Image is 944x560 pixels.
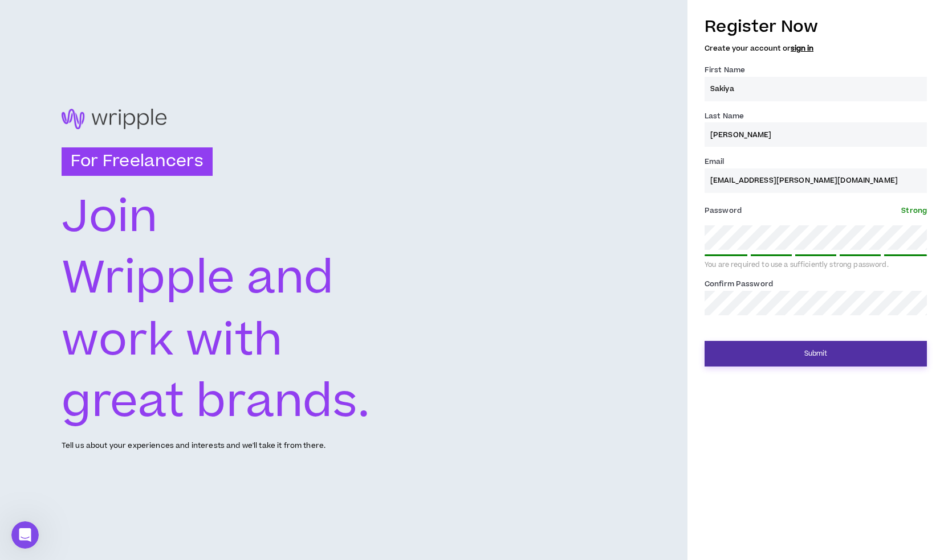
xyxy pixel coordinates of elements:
[705,15,927,39] h3: Register Now
[705,77,927,101] input: First name
[11,521,39,549] iframe: Intercom live chat
[705,107,744,125] label: Last Name
[705,61,745,79] label: First Name
[62,370,370,435] text: great brands.
[705,168,927,193] input: Enter Email
[705,44,927,52] h5: Create your account or
[791,43,813,53] a: sign in
[705,122,927,147] input: Last name
[705,275,773,293] label: Confirm Password
[705,341,927,367] button: Submit
[901,205,927,216] span: Strong
[62,247,334,311] text: Wripple and
[62,440,325,451] p: Tell us about your experiences and interests and we'll take it from there.
[705,261,927,270] div: You are required to use a sufficiently strong password.
[62,308,284,373] text: work with
[705,153,725,171] label: Email
[62,185,158,249] text: Join
[62,147,213,176] h3: For Freelancers
[705,205,742,216] span: Password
